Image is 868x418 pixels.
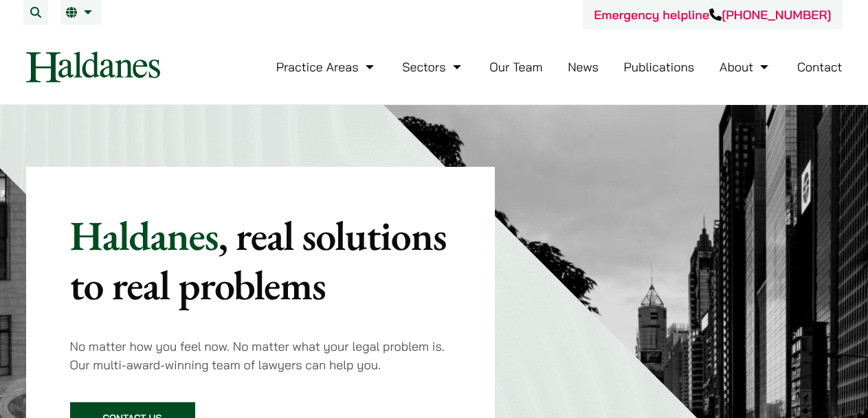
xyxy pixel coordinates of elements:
a: Contact [797,59,843,75]
img: Logo of Haldanes [26,51,160,82]
a: EN [66,7,96,18]
a: Emergency helpline[PHONE_NUMBER] [594,7,831,23]
a: Publications [624,59,695,75]
p: Haldanes [70,211,452,310]
a: About [720,59,772,75]
a: Our Team [489,59,542,75]
a: Sectors [402,59,464,75]
a: Practice Areas [276,59,377,75]
a: News [568,59,599,75]
p: No matter how you feel now. No matter what your legal problem is. Our multi-award-winning team of... [70,337,452,374]
mark: , real solutions to real problems [70,209,447,312]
